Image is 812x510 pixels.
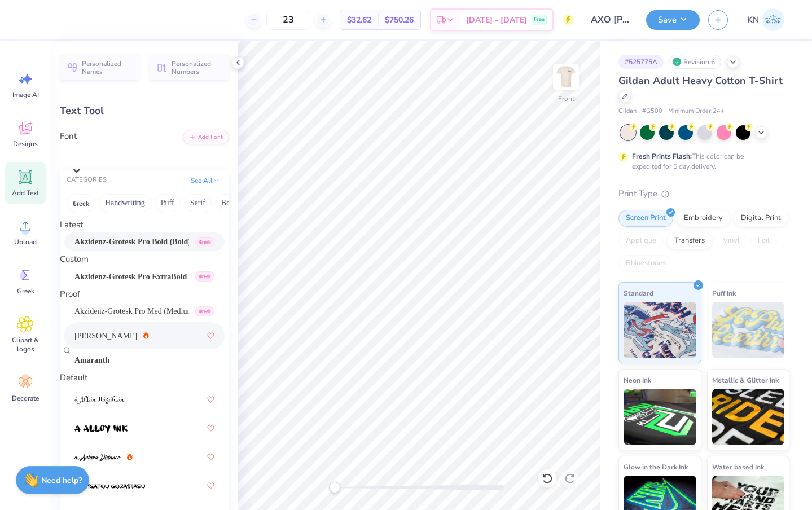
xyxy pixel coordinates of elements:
[184,194,212,212] button: Serif
[712,461,764,473] span: Water based Ink
[618,187,789,200] div: Print Type
[642,107,662,116] span: # G500
[582,8,638,31] input: Untitled Design
[558,94,574,104] div: Front
[742,8,789,31] a: KN
[187,175,222,186] button: See All
[624,287,653,299] span: Standard
[624,302,696,358] img: Standard
[734,210,788,227] div: Digital Print
[329,482,340,493] div: Accessibility label
[668,107,725,116] span: Minimum Order: 24 +
[624,389,696,445] img: Neon Ink
[712,389,785,445] img: Metallic & Glitter Ink
[347,14,371,26] span: $32.62
[150,55,229,81] button: Personalized Numbers
[195,237,214,247] span: Greek
[669,55,721,69] div: Revision 6
[17,287,34,296] span: Greek
[60,218,229,231] div: Latest
[74,236,189,248] span: Akzidenz-Grotesk Pro Bold (Bold)
[555,65,577,88] img: Front
[618,107,637,116] span: Gildan
[60,55,139,81] button: Personalized Names
[60,371,229,384] div: Default
[618,210,673,227] div: Screen Print
[60,130,77,143] label: Font
[60,288,229,301] div: Proof
[183,130,229,144] button: Add Font
[41,475,82,486] strong: Need help?
[667,232,712,249] div: Transfers
[750,232,777,249] div: Foil
[14,238,37,247] span: Upload
[195,306,214,316] span: Greek
[646,10,700,30] button: Save
[712,302,785,358] img: Puff Ink
[534,16,545,24] span: Free
[12,188,39,197] span: Add Text
[74,354,109,366] span: Amaranth
[67,194,95,212] button: Greek
[67,175,107,185] div: CATEGORIES
[74,396,125,404] img: a Ahlan Wasahlan
[266,10,310,30] input: – –
[60,103,229,118] div: Text Tool
[385,14,414,26] span: $750.26
[618,255,673,272] div: Rhinestones
[618,55,664,69] div: # 525775A
[712,287,736,299] span: Puff Ink
[762,8,784,31] img: Kayleigh Nario
[632,151,771,172] div: This color can be expedited for 5 day delivery.
[12,394,39,403] span: Decorate
[618,232,664,249] div: Applique
[712,374,779,386] span: Metallic & Glitter Ink
[7,336,44,354] span: Clipart & logos
[195,271,214,282] span: Greek
[155,194,181,212] button: Puff
[215,194,243,212] button: Bold
[74,482,145,490] img: a Arigatou Gozaimasu
[466,14,527,26] span: [DATE] - [DATE]
[99,194,151,212] button: Handwriting
[677,210,730,227] div: Embroidery
[172,60,222,76] span: Personalized Numbers
[12,90,39,99] span: Image AI
[716,232,747,249] div: Vinyl
[74,454,121,461] img: a Antara Distance
[624,461,688,473] span: Glow in the Dark Ink
[74,330,137,342] span: [PERSON_NAME]
[624,374,651,386] span: Neon Ink
[13,139,38,148] span: Designs
[74,271,189,283] span: Akzidenz-Grotesk Pro ExtraBold (Extra Bold)
[74,305,189,317] span: Akzidenz-Grotesk Pro Med (Medium)
[82,60,133,76] span: Personalized Names
[74,425,128,433] img: a Alloy Ink
[747,14,759,27] span: KN
[60,253,229,266] div: Custom
[632,152,692,161] strong: Fresh Prints Flash:
[618,74,783,87] span: Gildan Adult Heavy Cotton T-Shirt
